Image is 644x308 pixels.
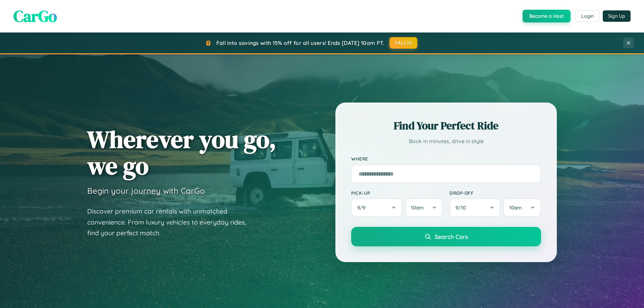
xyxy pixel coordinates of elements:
[87,126,276,179] h1: Wherever you go, we go
[351,156,541,162] label: Where
[389,37,418,49] button: FALL15
[411,204,424,211] span: 10am
[449,190,541,196] label: Drop-off
[357,204,369,211] span: 9 / 9
[576,10,599,22] button: Login
[13,5,57,27] span: CarGo
[503,198,541,217] button: 10am
[87,206,255,239] p: Discover premium car rentals with unmatched convenience. From luxury vehicles to everyday rides, ...
[351,118,541,133] h2: Find Your Perfect Ride
[351,136,541,146] p: Book in minutes, drive in style
[455,204,469,211] span: 9 / 10
[449,198,500,217] button: 9/10
[405,198,443,217] button: 10am
[603,10,631,22] button: Sign Up
[87,186,205,196] h3: Begin your journey with CarGo
[351,198,402,217] button: 9/9
[435,233,468,240] span: Search Cars
[351,227,541,246] button: Search Cars
[523,10,571,22] button: Become a Host
[216,40,384,46] span: Fall into savings with 15% off for all users! Ends [DATE] 10am PT.
[509,204,522,211] span: 10am
[351,190,443,196] label: Pick-up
